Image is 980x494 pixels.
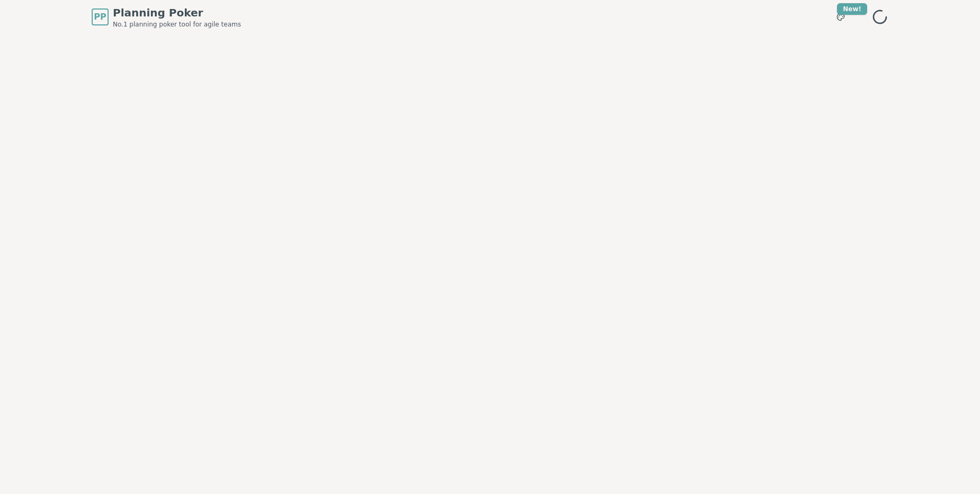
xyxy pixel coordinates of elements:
[113,5,241,20] span: Planning Poker
[92,5,241,29] a: PPPlanning PokerNo.1 planning poker tool for agile teams
[837,3,867,15] div: New!
[113,20,241,29] span: No.1 planning poker tool for agile teams
[831,7,850,27] button: New!
[94,11,106,23] span: PP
